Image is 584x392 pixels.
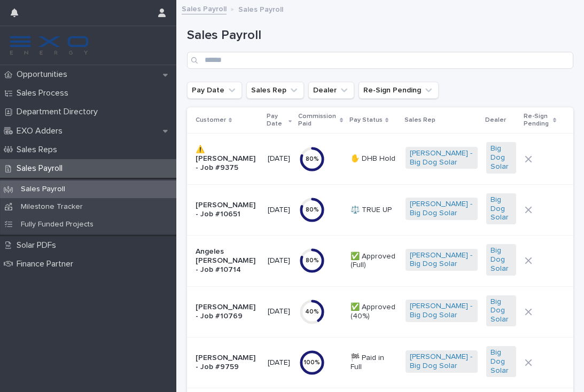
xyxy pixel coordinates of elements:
[187,337,573,388] tr: [PERSON_NAME] - Job #9759[DATE]100%🏁 Paid in Full[PERSON_NAME] - Big Dog Solar Big Dog Solar
[187,286,573,337] tr: [PERSON_NAME] - Job #10769[DATE]40%✅ Approved (40%)[PERSON_NAME] - Big Dog Solar Big Dog Solar
[268,206,291,215] p: [DATE]
[12,69,76,80] p: Opportunities
[187,82,242,99] button: Pay Date
[524,111,550,130] p: Re-Sign Pending
[187,236,573,286] tr: Angeles [PERSON_NAME] - Job #10714[DATE]80%✅ Approved (Full)[PERSON_NAME] - Big Dog Solar Big Dog...
[308,82,354,99] button: Dealer
[299,359,325,366] div: 100 %
[12,126,71,136] p: EXO Adders
[12,88,77,98] p: Sales Process
[187,134,573,184] tr: ⚠️ [PERSON_NAME] - Job #9375[DATE]80%✋ DHB Hold[PERSON_NAME] - Big Dog Solar Big Dog Solar
[187,28,573,43] h1: Sales Payroll
[410,302,473,320] a: [PERSON_NAME] - Big Dog Solar
[12,220,102,229] p: Fully Funded Projects
[268,307,291,316] p: [DATE]
[351,252,398,270] p: ✅ Approved (Full)
[12,107,106,117] p: Department Directory
[351,354,398,372] p: 🏁 Paid in Full
[187,52,573,69] input: Search
[196,114,226,126] p: Customer
[299,257,325,264] div: 80 %
[299,155,325,163] div: 80 %
[351,303,398,321] p: ✅ Approved (40%)
[182,2,227,14] a: Sales Payroll
[12,202,91,211] p: Milestone Tracker
[490,144,512,171] a: Big Dog Solar
[9,35,90,56] img: FKS5r6ZBThi8E5hshIGi
[12,259,82,269] p: Finance Partner
[246,82,304,99] button: Sales Rep
[196,354,259,372] p: [PERSON_NAME] - Job #9759
[187,184,573,235] tr: [PERSON_NAME] - Job #10651[DATE]80%⚖️ TRUE UP[PERSON_NAME] - Big Dog Solar Big Dog Solar
[267,111,286,130] p: Pay Date
[490,348,512,375] a: Big Dog Solar
[238,3,283,14] p: Sales Payroll
[349,114,383,126] p: Pay Status
[490,246,512,273] a: Big Dog Solar
[485,114,506,126] p: Dealer
[12,145,66,155] p: Sales Reps
[410,352,473,371] a: [PERSON_NAME] - Big Dog Solar
[404,114,435,126] p: Sales Rep
[410,149,473,167] a: [PERSON_NAME] - Big Dog Solar
[12,185,74,194] p: Sales Payroll
[268,358,291,367] p: [DATE]
[299,308,325,316] div: 40 %
[196,247,259,274] p: Angeles [PERSON_NAME] - Job #10714
[351,154,398,163] p: ✋ DHB Hold
[410,251,473,269] a: [PERSON_NAME] - Big Dog Solar
[490,195,512,222] a: Big Dog Solar
[196,145,259,172] p: ⚠️ [PERSON_NAME] - Job #9375
[12,163,71,174] p: Sales Payroll
[268,256,291,265] p: [DATE]
[268,154,291,163] p: [DATE]
[196,303,259,321] p: [PERSON_NAME] - Job #10769
[490,297,512,324] a: Big Dog Solar
[299,206,325,214] div: 80 %
[12,240,65,250] p: Solar PDFs
[298,111,337,130] p: Commission Paid
[359,82,439,99] button: Re-Sign Pending
[410,200,473,218] a: [PERSON_NAME] - Big Dog Solar
[351,206,398,215] p: ⚖️ TRUE UP
[196,201,259,219] p: [PERSON_NAME] - Job #10651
